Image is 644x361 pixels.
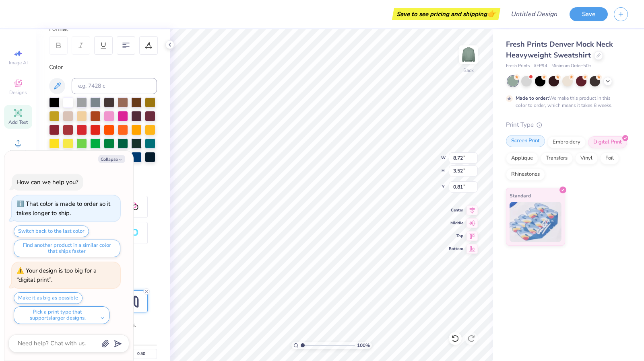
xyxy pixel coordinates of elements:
[449,246,463,252] span: Bottom
[449,220,463,226] span: Middle
[506,152,538,164] div: Applique
[449,233,463,239] span: Top
[510,191,531,200] span: Standard
[49,63,157,72] div: Color
[14,226,89,237] button: Switch back to the last color
[9,89,27,96] span: Designs
[394,8,498,20] div: Save to see pricing and shipping
[570,7,608,21] button: Save
[487,9,496,18] span: 👉
[551,63,592,70] span: Minimum Order: 50 +
[460,47,477,63] img: Back
[17,267,97,284] div: Your design is too big for a “digital print”.
[588,136,627,148] div: Digital Print
[506,120,628,129] div: Print Type
[449,207,463,213] span: Center
[463,67,474,74] div: Back
[506,39,613,60] span: Fresh Prints Denver Mock Neck Heavyweight Sweatshirt
[534,63,547,70] span: # FP94
[506,135,545,147] div: Screen Print
[17,200,110,217] div: That color is made to order so it takes longer to ship.
[575,152,598,164] div: Vinyl
[14,292,83,304] button: Make it as big as possible
[516,94,615,109] div: We make this product in this color to order, which means it takes 8 weeks.
[600,152,619,164] div: Foil
[504,6,563,22] input: Untitled Design
[547,136,586,148] div: Embroidery
[17,178,78,186] div: How can we help you?
[516,95,549,101] strong: Made to order:
[357,342,370,349] span: 100 %
[9,59,28,66] span: Image AI
[510,202,561,242] img: Standard
[10,149,26,155] span: Upload
[72,78,157,94] input: e.g. 7428 c
[98,155,125,163] button: Collapse
[8,119,28,125] span: Add Text
[506,63,530,70] span: Fresh Prints
[506,168,545,180] div: Rhinestones
[14,306,109,324] button: Pick a print type that supportslarger designs.
[14,240,120,257] button: Find another product in a similar color that ships faster
[541,152,573,164] div: Transfers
